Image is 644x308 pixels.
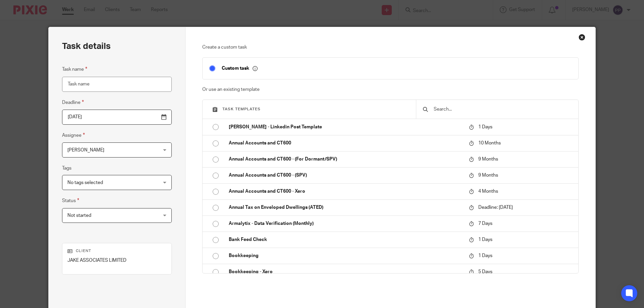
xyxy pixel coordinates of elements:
[229,268,462,275] p: Bookkeeping - Xero
[478,173,498,178] span: 9 Months
[229,204,462,211] p: Annual Tax on Enveloped Dwellings (ATED)
[62,165,71,172] label: Tags
[478,189,498,194] span: 4 Months
[229,172,462,179] p: Annual Accounts and CT600 - (SPV)
[222,65,258,71] p: Custom task
[478,141,501,145] span: 10 Months
[229,220,462,227] p: Armalytix - Data Verification (Monthly)
[222,107,261,111] span: Task templates
[62,65,87,73] label: Task name
[202,86,579,93] p: Or use an existing template
[67,257,166,264] p: JAKE ASSOCIATES LIMITED
[202,44,579,51] p: Create a custom task
[62,41,111,52] h2: Task details
[62,77,172,92] input: Task name
[478,125,492,129] span: 1 Days
[67,180,103,185] span: No tags selected
[478,269,492,274] span: 5 Days
[62,110,172,125] input: Pick a date
[229,140,462,146] p: Annual Accounts and CT600
[478,205,513,210] span: Deadline: [DATE]
[229,156,462,163] p: Annual Accounts and CT600 - (For Dormant/SPV)
[62,197,79,204] label: Status
[62,99,84,106] label: Deadline
[478,221,492,226] span: 7 Days
[229,236,462,243] p: Bank Feed Check
[67,248,166,254] p: Client
[229,124,462,130] p: [PERSON_NAME] - Linkedin Post Template
[478,157,498,162] span: 9 Months
[67,148,104,152] span: [PERSON_NAME]
[478,253,492,258] span: 1 Days
[579,34,585,41] div: Close this dialog window
[229,252,462,259] p: Bookkeeping
[229,188,462,195] p: Annual Accounts and CT600 - Xero
[478,237,492,242] span: 1 Days
[433,106,572,113] input: Search...
[62,131,85,139] label: Assignee
[67,213,91,218] span: Not started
